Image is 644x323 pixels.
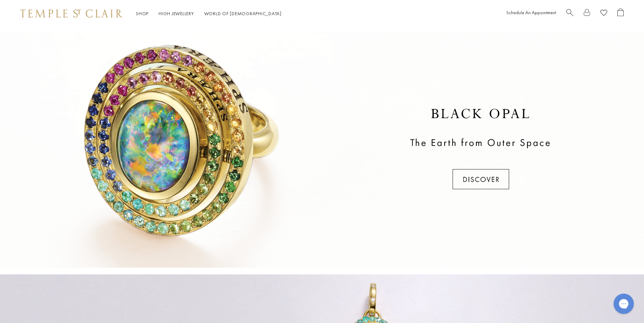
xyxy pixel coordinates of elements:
a: View Wishlist [600,8,607,19]
img: Temple St. Clair [20,9,122,18]
iframe: Gorgias live chat messenger [610,291,637,316]
a: World of [DEMOGRAPHIC_DATA]World of [DEMOGRAPHIC_DATA] [204,10,282,17]
a: Schedule An Appointment [506,9,556,16]
nav: Main navigation [136,9,282,18]
a: Open Shopping Bag [617,8,624,19]
a: High JewelleryHigh Jewellery [159,10,194,17]
a: Search [566,8,573,19]
a: ShopShop [136,10,148,17]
